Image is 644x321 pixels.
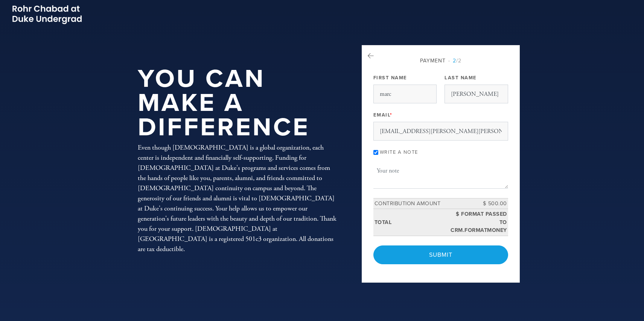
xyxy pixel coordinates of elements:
[448,58,461,64] span: /2
[373,74,407,81] label: First Name
[453,58,456,64] span: 2
[138,142,337,254] div: Even though [DEMOGRAPHIC_DATA] is a global organization, each center is independent and financial...
[449,209,508,236] td: $ format passed to CRM.formatMoney
[373,57,508,65] div: Payment
[373,198,450,209] td: Contribution Amount
[445,74,477,81] label: Last Name
[11,4,83,25] img: Picture2_0.png
[380,149,418,155] label: Write a note
[373,245,508,264] input: Submit
[390,112,393,118] span: This field is required.
[373,209,450,236] td: Total
[138,67,337,140] h1: You Can Make a Difference
[373,112,393,118] label: Email
[449,198,508,209] td: $ 500.00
